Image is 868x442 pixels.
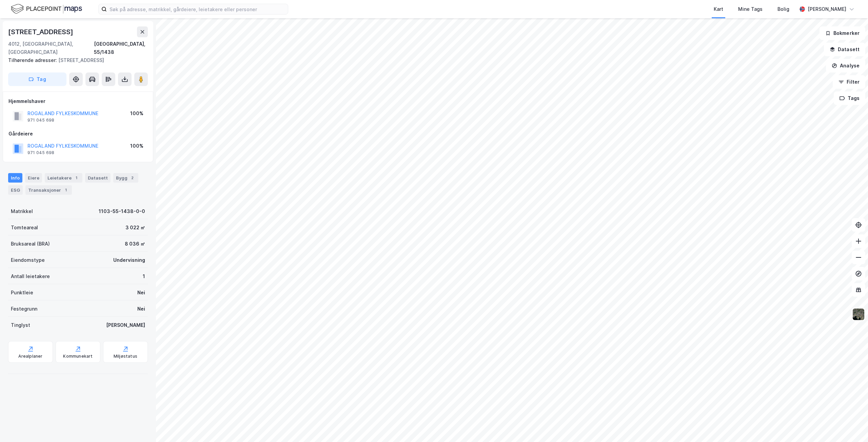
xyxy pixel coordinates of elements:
div: 8 036 ㎡ [125,240,145,248]
div: ESG [8,185,23,195]
div: 1 [73,174,80,181]
div: 971 045 698 [27,150,54,155]
div: Mine Tags [738,5,763,13]
button: Datasett [824,43,865,56]
div: 1 [62,187,69,193]
div: Hjemmelshaver [8,97,147,105]
div: Bolig [777,5,789,13]
button: Filter [833,75,865,89]
iframe: Chat Widget [834,409,868,442]
div: 3 022 ㎡ [125,224,145,232]
button: Tag [8,72,66,86]
div: Datasett [85,173,111,183]
div: Miljøstatus [114,354,137,359]
div: 4012, [GEOGRAPHIC_DATA], [GEOGRAPHIC_DATA] [8,40,94,56]
div: Kart [714,5,723,13]
div: Transaksjoner [25,185,72,195]
div: 1103-55-1438-0-0 [99,207,145,215]
button: Bokmerker [820,26,865,40]
div: 2 [129,174,136,181]
div: Tinglyst [11,321,30,329]
div: Nei [137,305,145,313]
div: Kommunekart [63,354,93,359]
div: [STREET_ADDRESS] [8,56,142,64]
input: Søk på adresse, matrikkel, gårdeiere, leietakere eller personer [107,4,288,14]
button: Analyse [826,59,865,72]
div: [PERSON_NAME] [808,5,846,13]
div: Antall leietakere [11,272,50,280]
div: Leietakere [45,173,82,183]
div: Bruksareal (BRA) [11,240,50,248]
img: 9k= [852,308,865,321]
div: Festegrunn [11,305,37,313]
div: Tomteareal [11,224,38,232]
div: Nei [137,289,145,297]
img: logo.f888ab2527a4732fd821a326f86c7f29.svg [11,3,82,15]
div: 100% [130,142,143,150]
div: [PERSON_NAME] [106,321,145,329]
div: Arealplaner [18,354,42,359]
div: 1 [143,272,145,280]
div: Matrikkel [11,207,33,215]
div: Undervisning [113,256,145,264]
div: Gårdeiere [8,130,147,138]
div: 100% [130,109,143,118]
div: Kontrollprogram for chat [834,409,868,442]
div: [GEOGRAPHIC_DATA], 55/1438 [94,40,148,56]
button: Tags [834,91,865,105]
div: Info [8,173,22,183]
div: [STREET_ADDRESS] [8,26,75,37]
div: Eiere [25,173,42,183]
div: 971 045 698 [27,118,54,123]
div: Bygg [113,173,138,183]
div: Punktleie [11,289,33,297]
span: Tilhørende adresser: [8,57,58,63]
div: Eiendomstype [11,256,45,264]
